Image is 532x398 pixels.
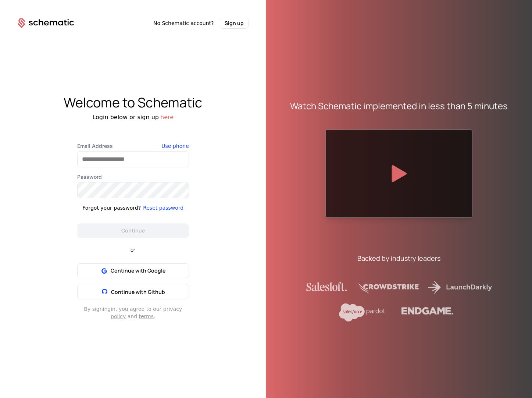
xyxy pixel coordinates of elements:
[161,142,189,150] button: Use phone
[77,173,189,181] label: Password
[77,223,189,238] button: Continue
[111,313,126,319] a: policy
[111,288,165,295] span: Continue with Github
[77,284,189,299] button: Continue with Github
[143,204,183,212] button: Reset password
[153,19,214,27] span: No Schematic account?
[139,313,154,319] a: terms
[160,113,174,122] button: here
[111,267,165,274] span: Continue with Google
[77,263,189,278] button: Continue with Google
[82,204,141,212] div: Forgot your password?
[77,142,189,150] label: Email Address
[290,100,508,112] div: Watch Schematic implemented in less than 5 minutes
[357,253,440,263] div: Backed by industry leaders
[220,18,249,29] button: Sign up
[77,305,189,320] div: By signing in , you agree to our privacy and .
[125,247,141,252] span: or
